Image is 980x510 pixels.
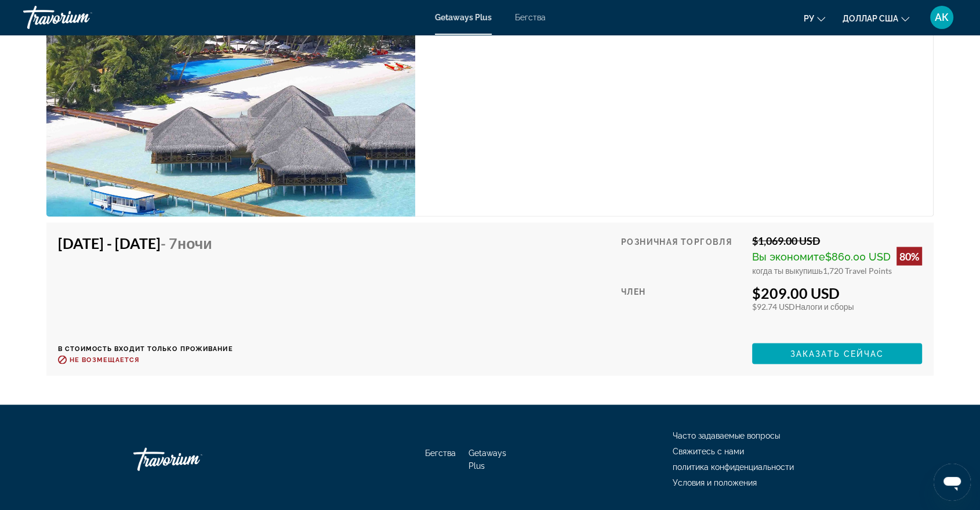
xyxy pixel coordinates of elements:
[843,14,898,23] font: доллар США
[425,448,456,458] a: Бегства
[843,10,909,27] button: Изменить валюту
[795,302,854,312] span: Налоги и сборы
[673,447,744,456] a: Свяжитесь с нами
[469,448,506,471] a: Getaways Plus
[673,431,780,440] a: Часто задаваемые вопросы
[23,2,139,32] a: Травориум
[58,234,224,252] h4: [DATE] - [DATE]
[752,343,922,364] button: Заказать сейчас
[934,464,971,501] iframe: Кнопка запуска окна обмена сообщениями
[804,14,814,23] font: ру
[823,266,892,276] span: 1,720 Travel Points
[752,251,825,263] span: Вы экономите
[621,234,743,276] div: Розничная торговля
[825,251,891,263] span: $860.00 USD
[673,462,794,472] a: политика конфиденциальности
[70,356,139,364] span: Не возмещается
[673,478,757,487] a: Условия и положения
[896,247,922,266] div: 80%
[515,13,546,22] a: Бегства
[161,234,212,252] span: - 7
[58,345,233,353] p: В стоимость входит только проживание
[790,349,884,359] span: Заказать сейчас
[752,234,922,247] div: $1,069.00 USD
[133,442,249,477] a: Иди домой
[752,266,823,276] span: когда ты выкупишь
[927,5,957,30] button: Меню пользователя
[935,11,949,23] font: АК
[621,284,743,335] div: Член
[435,13,492,22] a: Getaways Plus
[804,10,825,27] button: Изменить язык
[177,234,212,252] span: ночи
[752,302,922,312] div: $92.74 USD
[752,284,922,302] div: $209.00 USD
